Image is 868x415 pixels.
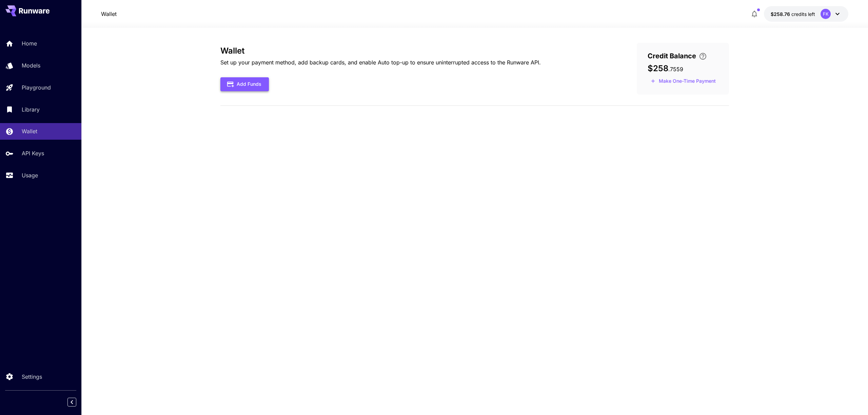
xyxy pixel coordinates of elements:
span: Credit Balance [648,51,696,61]
button: Enter your card details and choose an Auto top-up amount to avoid service interruptions. We'll au... [696,52,710,60]
button: Collapse sidebar [67,398,76,407]
span: . 7559 [668,66,683,73]
p: Playground [22,83,51,92]
p: API Keys [22,149,44,157]
p: Home [22,39,37,47]
p: Library [22,105,40,114]
button: Add Funds [220,77,269,91]
a: Wallet [101,10,117,18]
p: Usage [22,171,38,179]
p: Set up your payment method, add backup cards, and enable Auto top-up to ensure uninterrupted acce... [220,58,541,66]
div: $258.7559 [771,11,815,18]
p: Models [22,61,40,70]
div: FK [821,9,831,19]
span: $258 [648,63,668,73]
div: Collapse sidebar [73,396,81,408]
span: $258.76 [771,11,791,17]
p: Settings [22,373,42,381]
nav: breadcrumb [101,10,117,18]
button: Make a one-time, non-recurring payment [648,76,719,86]
span: credits left [791,11,815,17]
h3: Wallet [220,46,541,56]
p: Wallet [22,127,37,135]
button: $258.7559FK [764,6,848,22]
